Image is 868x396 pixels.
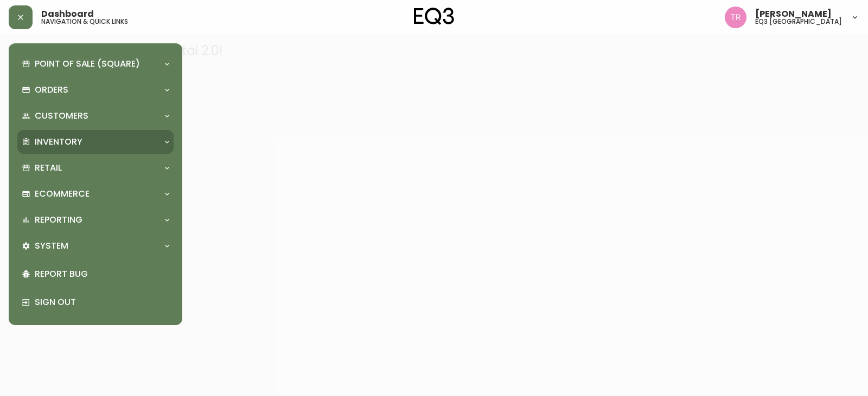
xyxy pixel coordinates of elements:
p: Report Bug [35,268,169,280]
p: Reporting [35,214,82,226]
p: Point of Sale (Square) [35,58,140,70]
div: Ecommerce [17,182,174,206]
p: Retail [35,162,62,174]
p: Sign Out [35,296,169,308]
div: Orders [17,78,174,102]
div: Point of Sale (Square) [17,52,174,76]
h5: eq3 [GEOGRAPHIC_DATA] [755,18,842,25]
div: Reporting [17,208,174,232]
div: Sign Out [17,288,174,316]
img: logo [414,8,454,25]
p: Ecommerce [35,188,90,200]
span: [PERSON_NAME] [755,10,832,18]
p: Inventory [35,136,82,148]
div: System [17,234,174,258]
div: Inventory [17,130,174,154]
p: Orders [35,84,68,96]
p: System [35,240,68,252]
div: Customers [17,104,174,128]
h5: navigation & quick links [41,18,128,25]
span: Dashboard [41,10,94,18]
div: Report Bug [17,260,174,288]
img: 214b9049a7c64896e5c13e8f38ff7a87 [725,7,746,28]
div: Retail [17,156,174,180]
p: Customers [35,110,88,122]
